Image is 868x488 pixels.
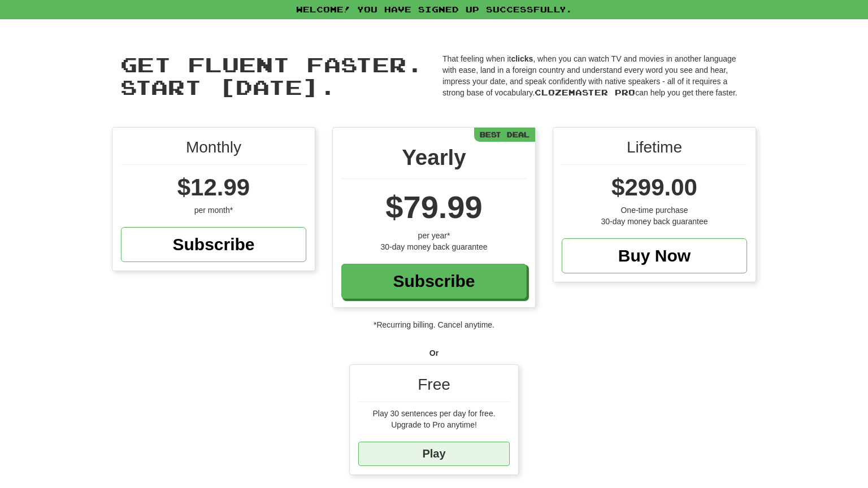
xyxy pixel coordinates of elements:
div: per month* [121,204,306,216]
p: That feeling when it , when you can watch TV and movies in another language with ease, land in a ... [442,53,748,98]
a: Play [358,442,510,466]
span: $12.99 [177,174,250,201]
div: 30-day money back guarantee [341,241,527,252]
span: $79.99 [385,189,482,225]
div: One-time purchase [562,204,747,216]
div: Yearly [341,142,527,179]
span: Get fluent faster. Start [DATE]. [120,52,423,99]
strong: clicks [511,54,533,63]
a: Buy Now [562,238,747,273]
div: 30-day money back guarantee [562,216,747,227]
span: Clozemaster Pro [535,88,635,97]
div: Lifetime [562,136,747,165]
div: Monthly [121,136,306,165]
div: per year* [341,230,527,241]
div: Upgrade to Pro anytime! [358,419,510,430]
div: Play 30 sentences per day for free. [358,408,510,419]
a: Subscribe [121,227,306,262]
div: Best Deal [474,128,535,142]
a: Subscribe [341,264,527,299]
strong: Or [429,348,439,358]
div: Free [358,373,510,402]
span: $299.00 [611,174,697,201]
